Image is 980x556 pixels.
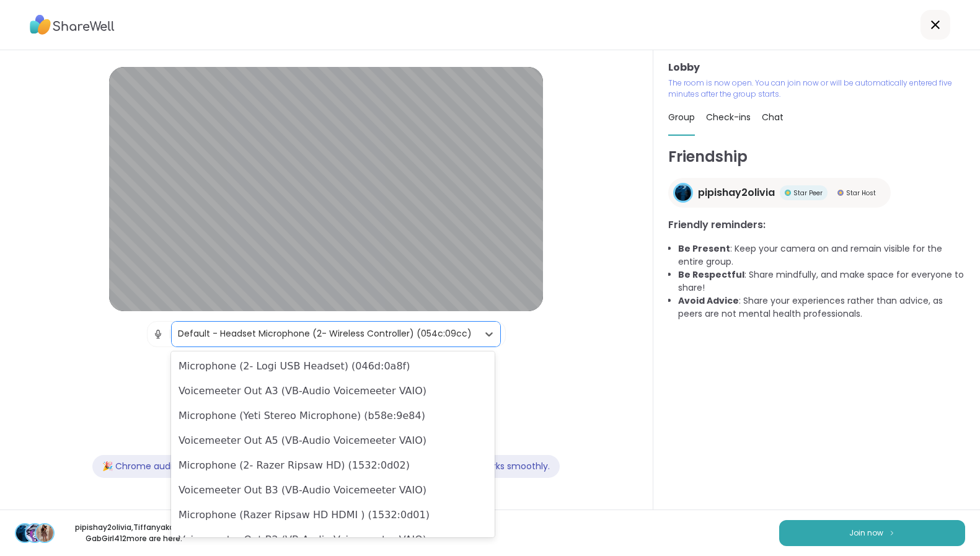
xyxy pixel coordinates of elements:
div: Voicemeeter Out B3 (VB-Audio Voicemeeter VAIO) [171,478,495,503]
button: Join now [779,520,965,546]
li: : Share mindfully, and make space for everyone to share! [678,268,965,294]
img: Tiffanyaka [26,524,43,542]
div: Voicemeeter Out B2 (VB-Audio Voicemeeter VAIO) [171,527,495,552]
img: Star Host [837,190,844,196]
h1: Friendship [668,146,965,168]
b: Be Present [678,242,730,255]
div: Default - Headset Microphone (2- Wireless Controller) (054c:09cc) [178,327,472,340]
div: 🎉 Chrome audio is fixed! If this is your first group, please restart your browser so audio works ... [92,455,560,478]
img: GabGirl412 [36,524,53,542]
li: : Keep your camera on and remain visible for the entire group. [678,242,965,268]
div: Microphone (Yeti Stereo Microphone) (b58e:9e84) [171,404,495,428]
img: ShareWell Logomark [888,529,896,536]
div: Microphone (Razer Ripsaw HD HDMI ) (1532:0d01) [171,503,495,527]
h3: Lobby [668,60,965,75]
img: pipishay2olivia [16,524,33,542]
b: Avoid Advice [678,294,739,307]
div: Microphone (2- Logi USB Headset) (046d:0a8f) [171,354,495,379]
div: Voicemeeter Out A5 (VB-Audio Voicemeeter VAIO) [171,428,495,453]
span: Star Peer [793,188,823,198]
span: pipishay2olivia [698,185,775,200]
img: Microphone [152,322,164,346]
span: | [169,322,172,346]
span: Star Host [846,188,876,198]
img: Star Peer [785,190,791,196]
span: Check-ins [706,111,751,123]
img: pipishay2olivia [675,185,691,201]
h3: Friendly reminders: [668,218,965,232]
span: Join now [849,527,883,539]
img: ShareWell Logo [30,11,115,39]
b: Be Respectful [678,268,744,281]
span: Chat [762,111,784,123]
div: Voicemeeter Out A3 (VB-Audio Voicemeeter VAIO) [171,379,495,404]
a: pipishay2oliviapipishay2oliviaStar PeerStar PeerStar HostStar Host [668,178,891,208]
div: Microphone (2- Razer Ripsaw HD) (1532:0d02) [171,453,495,478]
span: Group [668,111,695,123]
p: pipishay2olivia , Tiffanyaka , and GabGirl412 more are here. [64,522,203,544]
li: : Share your experiences rather than advice, as peers are not mental health professionals. [678,294,965,320]
p: The room is now open. You can join now or will be automatically entered five minutes after the gr... [668,77,965,100]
